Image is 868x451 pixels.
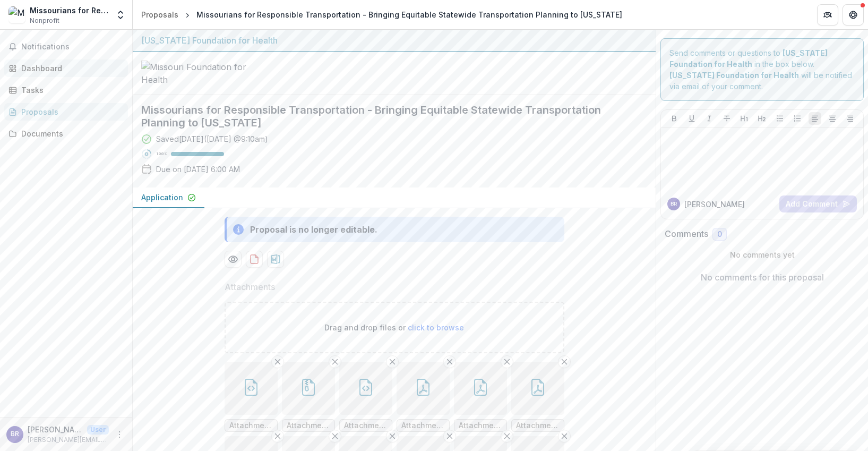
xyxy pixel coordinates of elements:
[225,362,278,432] div: Remove FileAttachments/R493910/07ce684aeb24474ebcbf5d396e214111.html
[156,150,167,158] p: 100 %
[282,362,335,432] div: Remove FileAttachments/R493910/Contractor Payments $8,080.zip
[671,201,677,207] div: Becky Reed
[339,362,392,432] div: Remove FileAttachments/6638/Application2.html
[459,421,502,430] span: Attachments/6638/9_ExplanationOfNeedForFiscalSponsor.pdf
[4,81,128,99] a: Tasks
[501,355,513,368] button: Remove File
[229,421,273,430] span: Attachments/R493910/07ce684aeb24474ebcbf5d396e214111.html
[720,112,733,125] button: Strike
[141,192,183,203] p: Application
[668,112,681,125] button: Bold
[558,355,571,368] button: Remove File
[4,38,128,55] button: Notifications
[685,112,698,125] button: Underline
[141,9,178,20] div: Proposals
[660,38,864,101] div: Send comments or questions to in the box below. will be notified via email of your comment.
[28,435,109,445] p: [PERSON_NAME][EMAIL_ADDRESS][DOMAIN_NAME]
[4,125,128,142] a: Documents
[844,112,856,125] button: Align Right
[558,430,571,443] button: Remove File
[344,421,388,430] span: Attachments/6638/Application2.html
[196,9,622,20] div: Missourians for Responsible Transportation - Bringing Equitable Statewide Transportation Planning...
[225,251,242,268] button: Preview 446ac922-a106-4da0-90ea-6c1ee8456d52-0.pdf
[826,112,839,125] button: Align Center
[791,112,804,125] button: Ordered List
[329,355,341,368] button: Remove File
[287,421,330,430] span: Attachments/R493910/Contractor Payments $8,080.zip
[87,425,109,435] p: User
[755,112,768,125] button: Heading 2
[271,430,284,443] button: Remove File
[21,128,119,139] div: Documents
[271,355,284,368] button: Remove File
[21,42,124,52] span: Notifications
[267,251,284,268] button: download-proposal
[156,133,268,144] div: Saved [DATE] ( [DATE] @ 9:10am )
[137,7,183,22] a: Proposals
[113,428,126,441] button: More
[141,34,647,47] div: [US_STATE] Foundation for Health
[21,106,119,117] div: Proposals
[141,61,247,86] img: Missouri Foundation for Health
[397,362,450,432] div: Remove FileAttachments/6638/2022-990.pdf
[665,229,708,239] h2: Comments
[665,249,860,260] p: No comments yet
[156,164,240,175] p: Due on [DATE] 6:00 AM
[501,430,513,443] button: Remove File
[8,6,25,23] img: Missourians for Responsible Transportation
[28,424,83,435] p: [PERSON_NAME]
[454,362,507,432] div: Remove FileAttachments/6638/9_ExplanationOfNeedForFiscalSponsor.pdf
[809,112,821,125] button: Align Left
[511,362,564,432] div: Remove FileAttachments/6638/24-01-16 MRT FY23 P&L.pdf
[21,63,119,74] div: Dashboard
[4,103,128,121] a: Proposals
[843,4,864,25] button: Get Help
[30,16,59,25] span: Nonprofit
[30,5,109,16] div: Missourians for Responsible Transportation
[329,430,341,443] button: Remove File
[701,271,824,284] p: No comments for this proposal
[669,71,799,80] strong: [US_STATE] Foundation for Health
[684,199,745,210] p: [PERSON_NAME]
[401,421,445,430] span: Attachments/6638/2022-990.pdf
[408,323,464,332] span: click to browse
[817,4,838,25] button: Partners
[703,112,716,125] button: Italicize
[21,84,119,96] div: Tasks
[141,104,630,129] h2: Missourians for Responsible Transportation - Bringing Equitable Statewide Transportation Planning...
[225,280,275,293] p: Attachments
[774,112,786,125] button: Bullet List
[386,430,399,443] button: Remove File
[779,195,857,212] button: Add Comment
[386,355,399,368] button: Remove File
[11,431,19,438] div: Becky Reed
[717,230,722,239] span: 0
[324,322,464,333] p: Drag and drop files or
[246,251,263,268] button: download-proposal
[113,4,128,25] button: Open entity switcher
[516,421,560,430] span: Attachments/6638/24-01-16 MRT FY23 P&L.pdf
[4,59,128,77] a: Dashboard
[137,7,626,22] nav: breadcrumb
[443,430,456,443] button: Remove File
[738,112,751,125] button: Heading 1
[250,223,377,236] div: Proposal is no longer editable.
[443,355,456,368] button: Remove File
